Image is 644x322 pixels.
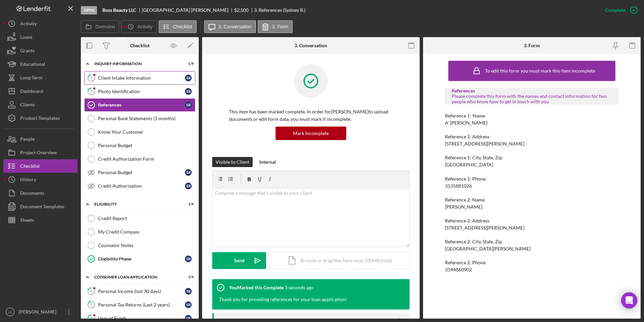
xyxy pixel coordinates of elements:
label: Activity [137,24,152,29]
tspan: 4 [90,289,93,293]
div: Reference 2: City, State, Zip [445,239,619,244]
button: History [3,173,77,186]
div: Personal Tax Returns (Last 2 years) [98,302,185,307]
div: [PERSON_NAME] [445,204,482,210]
div: Checklist [20,159,40,175]
div: Visible to Client [216,157,249,167]
a: Eligibility PhaseSR [84,252,195,266]
div: Uses of Funds [98,316,185,321]
div: [GEOGRAPHIC_DATA] [445,162,493,167]
a: Long-Term [3,71,77,84]
div: S R [185,88,192,95]
div: Activity [20,17,37,32]
div: People [20,132,35,147]
a: 5Personal Tax Returns (Last 2 years)SR [84,298,195,312]
label: Checklist [173,24,192,29]
div: Personal Budget [98,170,185,175]
div: References [452,88,612,93]
a: Credit Authorization Form [84,152,195,166]
div: 3135881026 [445,183,472,189]
div: Personal Bank Statements (3 months) [98,116,195,121]
div: Eligibility Phase [98,256,185,262]
div: Credit Authorization [98,183,185,189]
button: Documents [3,186,77,200]
button: Document Templates [3,200,77,213]
div: Project Overview [20,146,57,161]
tspan: 1 [90,76,92,80]
button: People [3,132,77,146]
a: Know Your Customer [84,125,195,139]
b: Boss Beauty LLC [102,7,136,13]
button: Internal [256,157,279,167]
a: My Credit Compass [84,225,195,239]
div: You Marked this Complete [229,285,284,290]
div: Clients [20,98,35,113]
label: Overview [95,24,115,29]
div: Open [81,6,97,15]
a: Counselor Notes [84,239,195,252]
span: $2,500 [234,7,249,13]
a: Credit Report [84,212,195,225]
div: Document Templates [20,200,64,215]
tspan: 5 [90,302,92,307]
div: Personal Income (last 30 days) [98,289,185,294]
div: Know Your Customer [98,129,195,135]
a: Grants [3,44,77,57]
button: Project Overview [3,146,77,159]
button: Dashboard [3,84,77,98]
div: Complete [605,3,625,17]
button: Educational [3,57,77,71]
div: S R [185,315,192,322]
div: 1 / 4 [182,202,194,206]
div: Consumer Loan Application [94,275,177,279]
a: Personal Budget [84,139,195,152]
div: To edit this form you must mark this item incomplete [485,68,595,74]
div: Educational [20,57,45,73]
tspan: 6 [90,316,93,320]
time: 2025-10-09 18:14 [285,285,314,290]
button: Mark Incomplete [276,127,346,140]
div: [GEOGRAPHIC_DATA][PERSON_NAME] [445,246,530,251]
div: Eligibility [94,202,177,206]
div: Reference 2: Address [445,218,619,223]
a: 2Photo IdentificationSR [84,85,195,98]
div: Mark Incomplete [293,127,329,140]
button: Loans [3,30,77,44]
div: Long-Term [20,71,42,86]
div: 3. Form [524,43,540,48]
div: A' [PERSON_NAME] [445,120,487,126]
div: 3144860902 [445,267,472,272]
button: Complete [599,3,641,17]
div: Loans [20,30,32,46]
div: [PERSON_NAME] [17,305,61,320]
div: Checklist [130,43,150,48]
button: Clients [3,98,77,111]
div: Reference 1: Phone [445,176,619,182]
div: S R [185,75,192,81]
div: Credit Report [98,216,195,221]
label: 3. Form [272,24,288,29]
a: Sheets [3,213,77,227]
div: My Credit Compass [98,229,195,235]
button: Product Templates [3,111,77,125]
button: Activity [3,17,77,30]
button: LG[PERSON_NAME] [3,305,77,319]
div: Photo Identification [98,89,185,94]
tspan: 2 [90,89,92,93]
div: 3. References (Sydney R.) [254,7,305,13]
div: Inquiry Information [94,62,177,66]
div: Sheets [20,213,34,229]
div: Documents [20,186,44,202]
label: 3. Conversation [219,24,252,29]
button: Checklist [3,159,77,173]
button: Checklist [159,20,197,33]
a: 4Personal Income (last 30 days)SR [84,285,195,298]
div: Open Intercom Messenger [621,292,637,308]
